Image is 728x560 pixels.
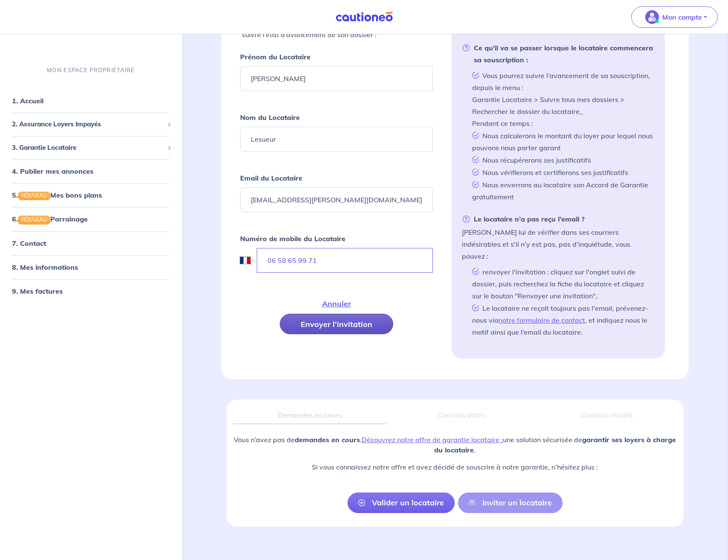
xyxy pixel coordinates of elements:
li: [PERSON_NAME] lui de vérifier dans ses courriers indésirables et s'il n’y est pas, pas d’inquiétu... [462,213,655,338]
p: Si vous connaissez notre offre et avez décidé de souscrire à notre garantie, n’hésitez plus : [233,462,677,472]
strong: Numéro de mobile du Locataire [240,234,345,243]
p: Vous n’avez pas de . une solution sécurisée de . [233,435,677,455]
div: 6.NOUVEAUParrainage [3,211,179,228]
div: 3. Garantie Locataire [3,140,179,156]
strong: Le locataire n’a pas reçu l’email ? [462,213,585,225]
img: Cautioneo [332,12,396,22]
strong: Email du Locataire [240,174,302,182]
button: Envoyer l’invitation [280,314,393,334]
input: Ex : john.doe@gmail.com [240,187,433,212]
a: 1. Accueil [12,96,44,105]
li: Nous enverrons au locataire son Accord de Garantie gratuitement [469,178,655,203]
li: Nous calculerons le montant du loyer pour lequel nous pouvons nous porter garant [469,129,655,154]
li: Le locataire ne reçoit toujours pas l'email, prévenez-nous via , et indiquez nous le motif ainsi ... [469,302,655,338]
button: Annuler [301,293,372,314]
input: Ex : Durand [240,127,433,152]
a: 5.NOUVEAUMes bons plans [12,191,102,199]
a: 4. Publier mes annonces [12,167,93,175]
p: Mon compte [662,12,702,22]
a: Valider un locataire [348,493,455,513]
div: 5.NOUVEAUMes bons plans [3,187,179,204]
div: 9. Mes factures [3,283,179,300]
div: 1. Accueil [3,92,179,109]
span: 3. Garantie Locataire [12,143,164,153]
img: illu_account_valid_menu.svg [645,10,659,24]
a: 7. Contact [12,239,46,248]
strong: Nom du Locataire [240,113,300,122]
li: Nous récupérerons ses justificatifs [469,154,655,166]
a: notre formulaire de contact [499,316,585,324]
li: Nous vérifierons et certifierons ses justificatifs [469,166,655,178]
div: 7. Contact [3,235,179,252]
li: Vous pourrez suivre l’avancement de sa souscription, depuis le menu : Garantie Locataire > Suivre... [469,69,655,129]
strong: Prénom du Locataire [240,52,310,61]
li: renvoyer l'invitation : cliquez sur l'onglet suivi de dossier, puis recherchez la fiche du locata... [469,265,655,302]
a: 9. Mes factures [12,287,63,295]
div: 8. Mes informations [3,259,179,276]
strong: demandes en cours [295,435,360,444]
strong: Ce qu’il va se passer lorsque le locataire commencera sa souscription : [462,42,655,66]
a: Découvrez notre offre de garantie locataire : [362,435,503,444]
a: 8. Mes informations [12,263,78,271]
p: MON ESPACE PROPRIÉTAIRE [47,66,135,74]
input: 06 45 54 34 33 [257,248,433,273]
a: 6.NOUVEAUParrainage [12,215,88,224]
span: 2. Assurance Loyers Impayés [12,120,164,129]
div: 2. Assurance Loyers Impayés [3,116,179,133]
button: illu_account_valid_menu.svgMon compte [631,6,718,28]
input: Ex : John [240,66,433,91]
div: 4. Publier mes annonces [3,163,179,180]
strong: garantir ses loyers à charge du locataire [434,435,676,454]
